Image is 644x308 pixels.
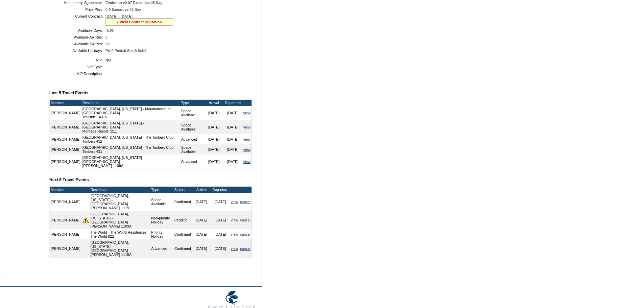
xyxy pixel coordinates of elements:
[82,217,89,223] img: There are insufficient days and/or tokens to cover this reservation
[180,100,205,106] td: Type
[105,1,162,5] span: Evolution v2.07 Executive 45 Day
[231,246,238,251] a: view
[243,147,251,151] a: view
[180,144,205,155] td: Space Available
[240,246,251,251] a: cancel
[105,28,114,32] span: -5.00
[81,155,180,169] td: [GEOGRAPHIC_DATA], [US_STATE] - [GEOGRAPHIC_DATA] [PERSON_NAME] 1109A
[173,211,192,229] td: Pending
[223,155,242,169] td: [DATE]
[50,134,81,144] td: [PERSON_NAME]
[223,120,242,134] td: [DATE]
[192,229,211,239] td: [DATE]
[180,155,205,169] td: Advanced
[205,100,223,106] td: Arrival
[192,211,211,229] td: [DATE]
[180,106,205,120] td: Space Available
[105,35,108,39] span: 0
[150,193,173,211] td: Space Available
[105,42,110,46] span: 98
[50,229,81,239] td: [PERSON_NAME]
[211,211,230,229] td: [DATE]
[49,91,88,95] b: Last 5 Travel Events
[240,232,251,236] a: cancel
[192,239,211,258] td: [DATE]
[90,229,150,239] td: The World - The World Residences The World 822
[50,239,81,258] td: [PERSON_NAME]
[192,193,211,211] td: [DATE]
[205,155,223,169] td: [DATE]
[223,100,242,106] td: Departure
[90,193,150,211] td: [GEOGRAPHIC_DATA], [US_STATE] - [GEOGRAPHIC_DATA] [PERSON_NAME] 1119
[52,65,103,69] td: VIP Type:
[81,120,180,134] td: [GEOGRAPHIC_DATA], [US_STATE] - [GEOGRAPHIC_DATA] Montage Resort 7211
[243,160,251,164] a: view
[52,58,103,62] td: VIP:
[205,144,223,155] td: [DATE]
[90,211,150,229] td: [GEOGRAPHIC_DATA], [US_STATE] - [GEOGRAPHIC_DATA] [PERSON_NAME] 1109A
[205,106,223,120] td: [DATE]
[105,14,133,18] span: [DATE] - [DATE]
[50,155,81,169] td: [PERSON_NAME]
[223,106,242,120] td: [DATE]
[173,187,192,193] td: Status
[49,177,89,182] b: Next 5 Travel Events
[240,218,251,222] a: cancel
[173,239,192,258] td: Confirmed
[52,7,103,11] td: Price Plan:
[243,137,251,141] a: view
[173,229,192,239] td: Confirmed
[52,72,103,76] td: VIP Description:
[192,187,211,193] td: Arrival
[52,42,103,46] td: Available SA Res:
[52,1,103,5] td: Membership Agreement:
[180,120,205,134] td: Space Available
[50,106,81,120] td: [PERSON_NAME]
[180,134,205,144] td: Advanced
[243,111,251,115] a: view
[105,49,146,53] span: Pri:0 Peak:0 Sec:0 Sel:0
[90,187,150,193] td: Residence
[52,14,103,26] td: Current Contract:
[205,120,223,134] td: [DATE]
[173,193,192,211] td: Confirmed
[81,106,180,120] td: [GEOGRAPHIC_DATA], [US_STATE] - Mountainside at [GEOGRAPHIC_DATA] Trailside 14016
[50,187,81,193] td: Member
[81,134,180,144] td: [GEOGRAPHIC_DATA], [US_STATE] - The Timbers Club Timbers 432
[211,239,230,258] td: [DATE]
[240,200,251,204] a: cancel
[50,193,81,211] td: [PERSON_NAME]
[105,58,111,62] span: NO
[150,229,173,239] td: Priority Holiday
[211,187,230,193] td: Departure
[231,232,238,236] a: view
[52,28,103,32] td: Available Days:
[90,239,150,258] td: [GEOGRAPHIC_DATA], [US_STATE] - [GEOGRAPHIC_DATA] [PERSON_NAME] 1119A
[150,187,173,193] td: Type
[81,100,180,106] td: Residence
[150,239,173,258] td: Advanced
[117,20,162,24] a: » View Contract Utilization
[50,144,81,155] td: [PERSON_NAME]
[205,134,223,144] td: [DATE]
[211,193,230,211] td: [DATE]
[150,211,173,229] td: Non-priority Holiday
[50,120,81,134] td: [PERSON_NAME]
[105,7,141,11] span: 0-0 Executive 45 Day
[223,134,242,144] td: [DATE]
[243,125,251,129] a: view
[231,200,238,204] a: view
[50,100,81,106] td: Member
[50,211,81,229] td: [PERSON_NAME]
[211,229,230,239] td: [DATE]
[231,218,238,222] a: view
[81,144,180,155] td: [GEOGRAPHIC_DATA], [US_STATE] - The Timbers Club Timbers 431
[52,35,103,39] td: Available AR Res:
[52,49,103,53] td: Available Holidays:
[223,144,242,155] td: [DATE]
